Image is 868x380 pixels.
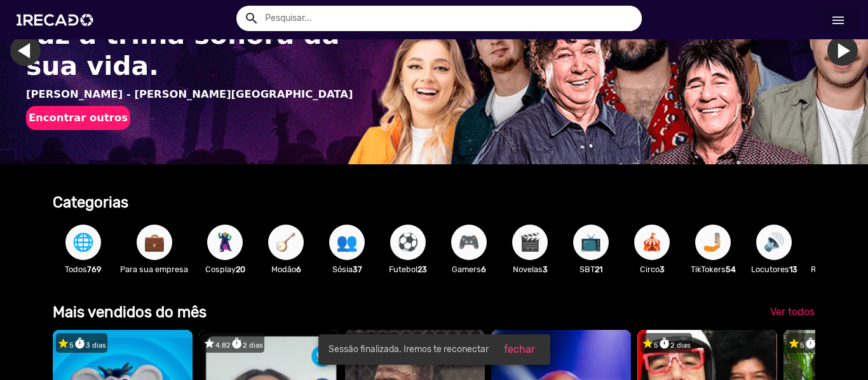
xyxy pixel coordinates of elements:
[595,265,602,274] b: 21
[628,263,676,275] p: Circo
[543,265,548,274] b: 3
[72,225,94,260] span: 🌐
[10,36,41,66] a: Ir para o último slide
[384,263,432,275] p: Futebol
[353,265,362,274] b: 37
[702,225,724,260] span: 🤳🏼
[244,11,259,26] mat-icon: Example home icon
[26,106,130,130] button: Encontrar outros
[207,225,243,260] button: 🦹🏼‍♀️
[726,265,736,274] b: 54
[397,225,419,260] span: ⚽
[445,263,493,275] p: Gamers
[236,265,245,274] b: 20
[53,303,207,321] b: Mais vendidos do mês
[275,225,297,260] span: 🪕
[137,225,172,260] button: 💼
[451,225,487,260] button: 🎮
[214,225,236,260] span: 🦹🏼‍♀️
[87,265,102,274] b: 769
[296,265,301,274] b: 6
[329,225,365,260] button: 👥
[336,225,358,260] span: 👥
[512,225,548,260] button: 🎬
[519,225,541,260] span: 🎬
[695,225,731,260] button: 🤳🏼
[573,225,609,260] button: 📺
[323,263,371,275] p: Sósia
[262,263,310,275] p: Modão
[120,263,188,275] p: Para sua empresa
[641,225,663,260] span: 🎪
[504,343,535,355] span: fechar
[811,263,867,275] p: Reality Show
[789,265,797,274] b: 13
[53,193,128,211] b: Categorias
[417,265,427,274] b: 23
[827,36,858,66] a: Ir para o próximo slide
[268,225,304,260] button: 🪕
[329,343,489,356] span: Sessão finalizada. Iremos te reconectar
[255,6,642,31] input: Pesquisar...
[567,263,615,275] p: SBT
[481,265,486,274] b: 6
[65,225,101,260] button: 🌐
[770,306,815,318] span: Ver todos
[634,225,670,260] button: 🎪
[26,87,373,103] p: [PERSON_NAME] - [PERSON_NAME][GEOGRAPHIC_DATA]
[660,265,665,274] b: 3
[201,263,249,275] p: Cosplay
[763,225,785,260] span: 🔊
[144,225,165,260] span: 💼
[831,13,846,28] mat-icon: Início
[390,225,426,260] button: ⚽
[689,263,737,275] p: TikTokers
[59,263,107,275] p: Todos
[750,263,798,275] p: Locutores
[756,225,792,260] button: 🔊
[494,338,545,361] button: fechar
[240,6,262,29] button: Example home icon
[580,225,602,260] span: 📺
[506,263,554,275] p: Novelas
[458,225,480,260] span: 🎮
